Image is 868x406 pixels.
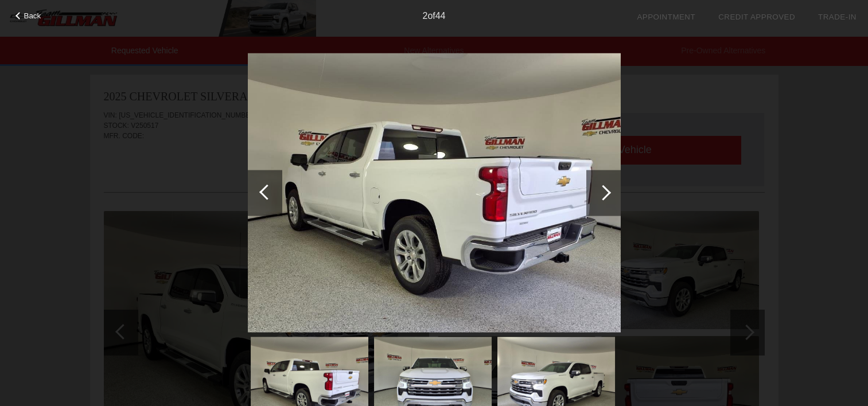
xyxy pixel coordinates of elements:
[248,53,621,333] img: 9ee337350d86c0f5649a575f55716949.jpg
[422,11,427,21] span: 2
[818,13,857,21] a: Trade-In
[24,11,41,20] span: Back
[637,13,695,21] a: Appointment
[718,13,795,21] a: Credit Approved
[435,11,446,21] span: 44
